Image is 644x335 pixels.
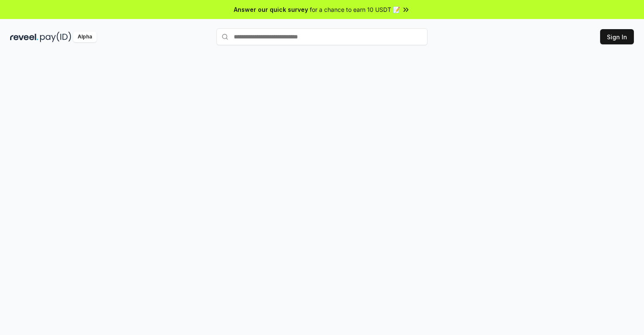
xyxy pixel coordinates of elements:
[234,5,308,14] span: Answer our quick survey
[600,29,634,44] button: Sign In
[10,32,38,42] img: reveel_dark
[310,5,400,14] span: for a chance to earn 10 USDT 📝
[73,32,97,42] div: Alpha
[40,32,71,42] img: pay_id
